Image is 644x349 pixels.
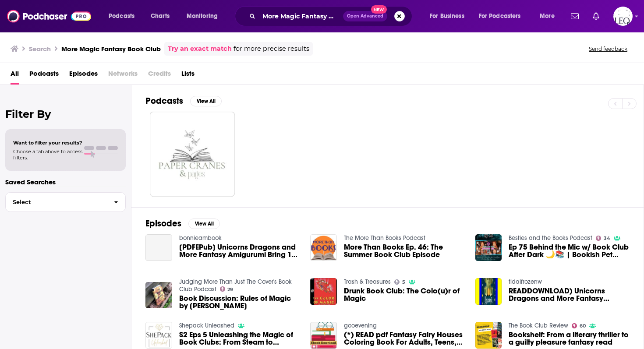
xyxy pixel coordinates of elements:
a: [PDFEPub] Unicorns Dragons and More Fantasy Amigurumi Bring 14 Magical Characters to Life! (1) (U... [179,243,300,258]
img: Bookshelf: From a literary thriller to a guilty pleasure fantasy read [475,322,502,349]
a: More Than Books Ep. 46: The Summer Book Club Episode [344,243,465,258]
button: View All [190,96,222,106]
a: [PDFEPub] Unicorns Dragons and More Fantasy Amigurumi Bring 14 Magical Characters to Life! (1) (U... [145,234,172,261]
a: tidalfrozenw [509,278,542,286]
a: 34 [596,236,610,241]
a: EpisodesView All [145,218,220,229]
a: The More Than Books Podcast [344,234,425,242]
span: Podcasts [109,10,134,22]
h3: Search [29,45,51,53]
span: More [540,10,555,22]
button: Select [5,192,126,212]
span: 29 [227,288,233,292]
span: 5 [402,280,405,284]
img: S2 Eps 5 Unleashing the Magic of Book Clubs: From Steam to Erotica [145,322,172,349]
span: Networks [108,67,138,85]
a: Podcasts [29,67,59,85]
a: Episodes [69,67,98,85]
button: open menu [180,9,229,23]
span: New [371,5,387,14]
a: PodcastsView All [145,95,222,106]
h2: Episodes [145,218,181,229]
img: Drunk Book Club: The Colo(u)r of Magic [310,278,337,305]
button: open menu [534,9,566,23]
input: Search podcasts, credits, & more... [259,9,343,23]
img: READDOWNLOAD) Unicorns Dragons and More Fantasy Amigurumi Bring 14 Magical Characters to Life! (e... [475,278,502,305]
a: The Book Club Review [509,322,568,329]
button: Open AdvancedNew [343,11,387,21]
a: Bookshelf: From a literary thriller to a guilty pleasure fantasy read [509,331,630,346]
h2: Filter By [5,108,126,120]
a: Show notifications dropdown [589,9,603,24]
button: View All [188,219,220,229]
a: 5 [394,279,405,285]
a: Besties and the Books Podcast [509,234,592,242]
p: Saved Searches [5,178,126,186]
span: Open Advanced [347,14,383,18]
img: Book Discussion: Rules of Magic by Alice Hoffman [145,282,172,309]
a: Charts [145,9,175,23]
a: 60 [572,323,586,328]
a: Judging More Than Just The Cover's Book Club Podcast [179,278,292,293]
h2: Podcasts [145,95,183,106]
span: Logged in as LeoPR [613,7,633,26]
span: for more precise results [234,44,309,54]
span: 34 [604,236,610,240]
a: 29 [220,286,234,292]
span: S2 Eps 5 Unleashing the Magic of Book Clubs: From Steam to [GEOGRAPHIC_DATA] [179,331,300,346]
div: Search podcasts, credits, & more... [243,6,421,26]
img: (*) READ pdf Fantasy Fairy Houses Coloring Book For Adults, Teens, Women and Men. Magic Homes And... [310,322,337,349]
a: Book Discussion: Rules of Magic by Alice Hoffman [179,295,300,310]
a: Lists [181,67,195,85]
img: Ep 75 Behind the Mic w/ Book Club After Dark 🌙📚 | Bookish Pet Peeves, Origin Story, + more! [475,234,502,261]
a: Show notifications dropdown [567,9,582,24]
a: gooevening [344,322,377,329]
span: Choose a tab above to access filters. [13,148,82,161]
button: open menu [103,9,146,23]
a: READDOWNLOAD) Unicorns Dragons and More Fantasy Amigurumi Bring 14 Magical Characters to Life! (e... [509,287,630,302]
a: Shepack Unleashed [179,322,234,329]
span: For Business [430,10,464,22]
h3: More Magic Fantasy Book Club [61,45,161,53]
a: bonnieambook [179,234,222,242]
span: Book Discussion: Rules of Magic by [PERSON_NAME] [179,295,300,310]
span: Select [6,199,107,205]
a: Try an exact match [168,44,232,54]
button: open menu [473,9,534,23]
span: For Podcasters [479,10,521,22]
a: Drunk Book Club: The Colo(u)r of Magic [344,287,465,302]
a: (*) READ pdf Fantasy Fairy Houses Coloring Book For Adults, Teens, Women and Men. Magic Homes And... [344,331,465,346]
a: S2 Eps 5 Unleashing the Magic of Book Clubs: From Steam to Erotica [179,331,300,346]
a: Ep 75 Behind the Mic w/ Book Club After Dark 🌙📚 | Bookish Pet Peeves, Origin Story, + more! [509,243,630,258]
img: More Than Books Ep. 46: The Summer Book Club Episode [310,234,337,261]
img: User Profile [613,7,633,26]
button: Show profile menu [613,7,633,26]
button: Send feedback [586,45,630,53]
span: Want to filter your results? [13,140,82,146]
img: Podchaser - Follow, Share and Rate Podcasts [7,8,91,25]
span: Charts [151,10,170,22]
span: Monitoring [187,10,218,22]
a: Trash & Treasures [344,278,391,286]
a: All [11,67,19,85]
span: Credits [148,67,171,85]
